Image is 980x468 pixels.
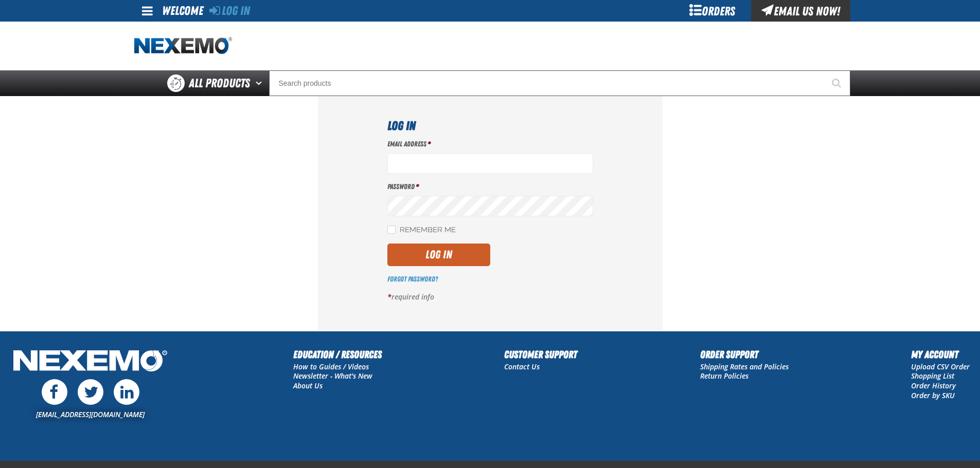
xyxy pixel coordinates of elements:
[700,347,789,362] h2: Order Support
[36,409,145,419] a: [EMAIL_ADDRESS][DOMAIN_NAME]
[293,371,372,381] a: Newsletter - What's New
[387,117,593,135] h1: Log In
[387,244,490,266] button: Log In
[134,37,232,55] a: Home
[911,381,956,390] a: Order History
[504,347,577,362] h2: Customer Support
[252,70,269,96] button: Open All Products pages
[387,182,593,192] label: Password
[293,362,369,371] a: How to Guides / Videos
[387,275,438,283] a: Forgot Password?
[504,362,540,371] a: Contact Us
[293,347,382,362] h2: Education / Resources
[209,4,250,18] a: Log In
[387,226,456,235] label: Remember Me
[269,70,850,96] input: Search
[387,292,593,302] p: required info
[387,139,593,149] label: Email Address
[911,362,970,371] a: Upload CSV Order
[700,362,789,371] a: Shipping Rates and Policies
[825,70,850,96] button: Start Searching
[293,381,323,390] a: About Us
[700,371,749,381] a: Return Policies
[911,347,970,362] h2: My Account
[387,226,396,234] input: Remember Me
[189,74,250,92] span: All Products
[911,390,955,400] a: Order by SKU
[911,371,954,381] a: Shopping List
[10,347,170,377] img: Nexemo Logo
[134,37,232,55] img: Nexemo logo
